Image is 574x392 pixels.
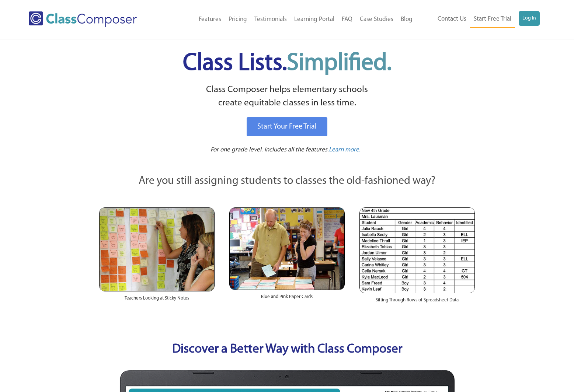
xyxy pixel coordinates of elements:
[92,340,483,359] p: Discover a Better Way with Class Composer
[359,207,475,293] img: Spreadsheets
[247,117,327,136] a: Start Your Free Trial
[356,11,397,28] a: Case Studies
[434,11,470,27] a: Contact Us
[338,11,356,28] a: FAQ
[416,11,540,28] nav: Header Menu
[229,207,345,290] img: Blue and Pink Paper Cards
[29,11,137,27] img: Class Composer
[287,52,392,76] span: Simplified.
[257,123,317,130] span: Start Your Free Trial
[99,291,215,309] div: Teachers Looking at Sticky Notes
[229,290,345,308] div: Blue and Pink Paper Cards
[359,293,475,311] div: Sifting Through Rows of Spreadsheet Data
[183,52,392,76] span: Class Lists.
[291,11,338,28] a: Learning Portal
[251,11,291,28] a: Testimonials
[397,11,416,28] a: Blog
[225,11,251,28] a: Pricing
[329,146,361,155] a: Learn more.
[163,11,416,28] nav: Header Menu
[99,173,475,189] p: Are you still assigning students to classes the old-fashioned way?
[211,147,329,153] span: For one grade level. Includes all the features.
[195,11,225,28] a: Features
[519,11,540,26] a: Log In
[99,207,215,291] img: Teachers Looking at Sticky Notes
[329,147,361,153] span: Learn more.
[470,11,515,28] a: Start Free Trial
[98,83,476,110] p: Class Composer helps elementary schools create equitable classes in less time.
